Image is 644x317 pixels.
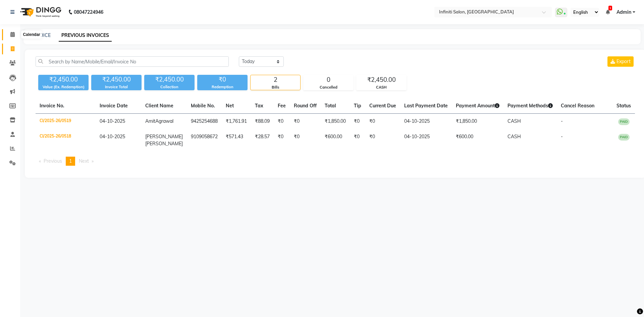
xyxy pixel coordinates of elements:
div: 0 [304,75,353,85]
div: Collection [144,84,195,90]
span: CASH [507,118,521,124]
input: Search by Name/Mobile/Email/Invoice No [36,56,229,67]
span: PAID [618,118,630,125]
span: Next [79,158,89,164]
span: Payment Amount [456,103,499,109]
div: ₹2,450.00 [357,75,406,85]
span: Round Off [294,103,317,109]
span: Invoice No. [40,103,64,109]
span: Admin [616,9,631,16]
div: Invoice Total [91,84,142,90]
td: ₹571.43 [222,129,251,151]
div: 2 [251,75,300,85]
td: ₹0 [350,114,365,129]
td: ₹0 [290,114,321,129]
span: Client Name [145,103,173,109]
div: ₹2,450.00 [144,75,195,84]
span: Agrawal [155,118,173,124]
td: ₹600.00 [452,129,503,151]
span: Total [325,103,336,109]
span: Amit [145,118,155,124]
span: [PERSON_NAME] [145,134,183,140]
td: CI/2025-26/0518 [36,129,96,151]
td: ₹0 [365,114,400,129]
div: CASH [357,85,406,90]
span: 1 [69,158,72,164]
td: ₹0 [290,129,321,151]
td: ₹0 [274,114,290,129]
div: ₹2,450.00 [91,75,142,84]
span: Current Due [369,103,396,109]
div: Cancelled [304,85,353,90]
td: ₹1,850.00 [321,114,350,129]
span: Tax [255,103,263,109]
td: CI/2025-26/0519 [36,114,96,129]
span: Payment Methods [507,103,553,109]
div: ₹2,450.00 [38,75,89,84]
td: ₹1,850.00 [452,114,503,129]
td: 04-10-2025 [400,114,452,129]
span: Net [226,103,234,109]
span: Invoice Date [100,103,128,109]
b: 08047224946 [74,3,103,21]
a: 1 [606,9,610,15]
td: 9425254688 [187,114,222,129]
span: Mobile No. [191,103,215,109]
td: ₹88.09 [251,114,274,129]
span: Status [616,103,631,109]
span: Tip [354,103,361,109]
span: Cancel Reason [561,103,594,109]
td: ₹1,761.91 [222,114,251,129]
td: ₹0 [350,129,365,151]
span: Fee [278,103,286,109]
span: Last Payment Date [404,103,448,109]
span: 1 [608,6,612,10]
td: ₹600.00 [321,129,350,151]
td: 9109058672 [187,129,222,151]
div: ₹0 [197,75,248,84]
img: logo [17,3,63,21]
div: Redemption [197,84,248,90]
button: Export [607,56,634,67]
span: - [561,134,563,140]
span: 04-10-2025 [100,118,125,124]
span: Previous [44,158,62,164]
div: Calendar [21,31,42,39]
span: Export [616,58,631,64]
td: ₹0 [365,129,400,151]
span: - [561,118,563,124]
span: CASH [507,134,521,140]
td: ₹28.57 [251,129,274,151]
a: PREVIOUS INVOICES [59,30,112,42]
span: PAID [618,134,630,141]
span: [PERSON_NAME] [145,141,183,147]
div: Bills [251,85,300,90]
span: 04-10-2025 [100,134,125,140]
div: Value (Ex. Redemption) [38,84,89,90]
nav: Pagination [36,157,635,166]
td: ₹0 [274,129,290,151]
td: 04-10-2025 [400,129,452,151]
